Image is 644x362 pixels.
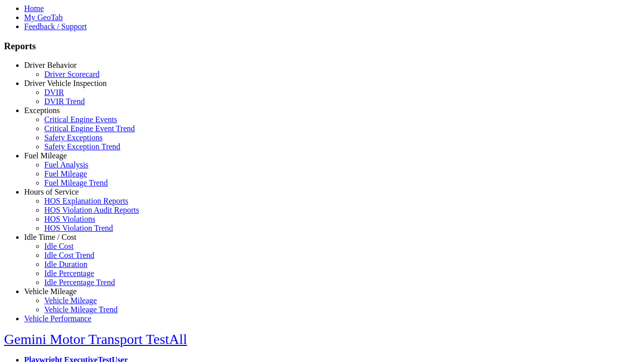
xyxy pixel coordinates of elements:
a: HOS Violations [44,215,95,223]
a: Hours of Service [24,188,78,196]
a: Vehicle Mileage Trend [44,305,118,314]
a: Vehicle Mileage [44,296,97,305]
a: Gemini Motor Transport TestAll [4,331,187,347]
a: Idle Percentage Trend [44,278,115,287]
a: My GeoTab [24,13,63,22]
a: DVIR [44,88,64,97]
a: HOS Violation Audit Reports [44,206,139,214]
a: Fuel Analysis [44,160,89,169]
a: HOS Explanation Reports [44,197,128,205]
a: Exceptions [24,106,60,115]
a: Critical Engine Events [44,115,117,124]
a: Driver Behavior [24,61,76,69]
a: DVIR Trend [44,97,85,106]
a: Home [24,4,44,13]
a: Vehicle Performance [24,314,92,323]
a: Vehicle Mileage [24,287,76,296]
a: Driver Scorecard [44,70,100,78]
a: Idle Cost Trend [44,251,95,259]
h3: Reports [4,41,640,52]
a: Feedback / Support [24,22,87,31]
a: Idle Cost [44,242,73,250]
a: Fuel Mileage [24,151,67,160]
a: Idle Percentage [44,269,94,278]
a: Safety Exceptions [44,133,103,142]
a: Fuel Mileage [44,169,87,178]
a: Safety Exception Trend [44,142,120,151]
a: Critical Engine Event Trend [44,124,135,133]
a: Driver Vehicle Inspection [24,79,107,87]
a: HOS Violation Trend [44,224,113,232]
a: Fuel Mileage Trend [44,178,108,187]
a: Idle Time / Cost [24,233,76,241]
a: Idle Duration [44,260,88,268]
